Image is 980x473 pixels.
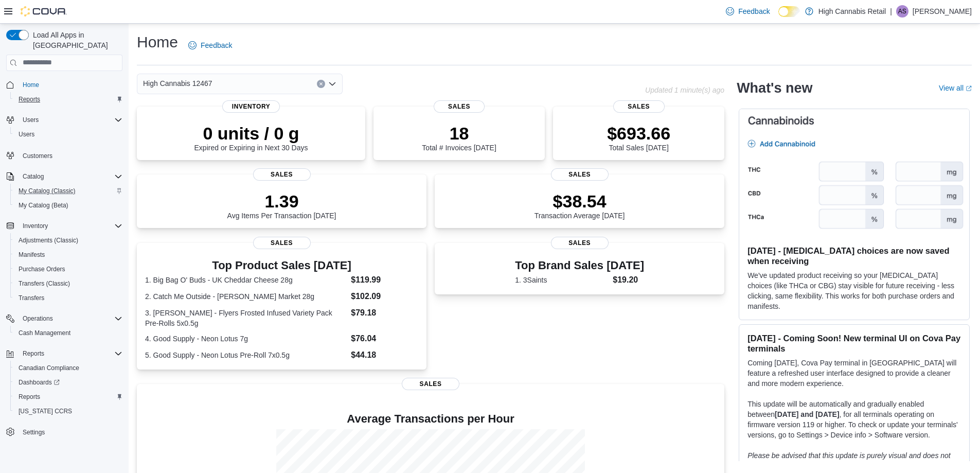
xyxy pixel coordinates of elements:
button: Reports [10,92,127,107]
dt: 1. 3Saints [515,275,609,285]
a: [US_STATE] CCRS [14,405,76,417]
span: Transfers [19,294,44,302]
h2: What's new [737,80,812,96]
dd: $79.18 [351,307,418,319]
button: [US_STATE] CCRS [10,404,127,418]
dt: 2. Catch Me Outside - [PERSON_NAME] Market 28g [145,291,347,302]
button: Reports [19,347,48,360]
span: High Cannabis 12467 [143,77,212,90]
span: Canadian Compliance [19,364,79,372]
input: Dark Mode [778,6,800,17]
button: Transfers (Classic) [10,276,127,291]
span: Reports [19,95,40,103]
button: Reports [10,390,127,404]
button: Users [10,127,127,142]
span: Reports [14,391,122,403]
span: Feedback [201,40,232,50]
a: Home [19,79,43,91]
a: Users [14,128,39,141]
p: 18 [422,123,496,144]
span: Manifests [14,249,122,261]
button: Customers [2,148,127,163]
span: AS [898,5,906,17]
span: Users [19,130,34,138]
span: Sales [253,237,311,249]
dd: $119.99 [351,274,418,286]
span: Customers [23,152,52,160]
a: Dashboards [14,376,64,389]
span: Adjustments (Classic) [19,236,78,244]
button: Operations [2,311,127,326]
span: Reports [14,93,122,106]
span: Canadian Compliance [14,362,122,374]
h3: Top Brand Sales [DATE] [515,259,644,272]
span: My Catalog (Beta) [19,201,68,209]
span: My Catalog (Classic) [14,185,122,197]
span: Load All Apps in [GEOGRAPHIC_DATA] [29,30,122,50]
span: Home [19,78,122,91]
a: My Catalog (Classic) [14,185,80,197]
a: Canadian Compliance [14,362,83,374]
a: Transfers [14,292,48,304]
p: Updated 1 minute(s) ago [645,86,724,94]
span: My Catalog (Classic) [19,187,76,195]
span: Transfers (Classic) [19,279,70,288]
button: Settings [2,425,127,440]
span: Operations [23,314,53,323]
p: Coming [DATE], Cova Pay terminal in [GEOGRAPHIC_DATA] will feature a refreshed user interface des... [747,358,961,389]
p: [PERSON_NAME] [913,5,972,17]
dd: $76.04 [351,332,418,345]
span: Home [23,81,39,89]
p: 1.39 [227,191,336,212]
a: View allExternal link [939,84,972,92]
span: Sales [402,378,459,390]
h3: [DATE] - Coming Soon! New terminal UI on Cova Pay terminals [747,333,961,354]
span: Cash Management [14,327,122,339]
dt: 3. [PERSON_NAME] - Flyers Frosted Infused Variety Pack Pre-Rolls 5x0.5g [145,308,347,328]
span: [US_STATE] CCRS [19,407,72,415]
button: Users [19,114,43,126]
a: Manifests [14,249,49,261]
a: Settings [19,426,49,439]
h1: Home [137,32,178,52]
nav: Complex example [6,73,122,466]
span: Transfers [14,292,122,304]
button: My Catalog (Beta) [10,198,127,213]
span: Feedback [738,6,770,16]
span: Purchase Orders [19,265,65,273]
a: Transfers (Classic) [14,277,74,290]
div: Total # Invoices [DATE] [422,123,496,152]
a: My Catalog (Beta) [14,199,73,212]
span: Reports [19,347,122,360]
button: My Catalog (Classic) [10,184,127,198]
p: $693.66 [607,123,670,144]
a: Reports [14,391,44,403]
span: Sales [253,168,311,181]
button: Purchase Orders [10,262,127,276]
div: Expired or Expiring in Next 30 Days [194,123,308,152]
dd: $19.20 [613,274,644,286]
span: Settings [23,428,45,436]
p: High Cannabis Retail [818,5,886,17]
dt: 1. Big Bag O' Buds - UK Cheddar Cheese 28g [145,275,347,285]
span: Customers [19,149,122,162]
span: Reports [19,393,40,401]
span: Cash Management [19,329,70,337]
button: Catalog [19,170,48,183]
button: Adjustments (Classic) [10,233,127,248]
button: Operations [19,312,57,325]
div: Transaction Average [DATE] [534,191,625,220]
a: Customers [19,150,57,162]
a: Feedback [184,35,236,56]
a: Feedback [722,1,774,22]
p: This update will be automatically and gradually enabled between , for all terminals operating on ... [747,399,961,440]
span: Transfers (Classic) [14,277,122,290]
button: Transfers [10,291,127,305]
dd: $102.09 [351,290,418,303]
strong: [DATE] and [DATE] [775,410,839,418]
button: Catalog [2,169,127,184]
img: Cova [21,6,67,16]
button: Reports [2,346,127,361]
dt: 4. Good Supply - Neon Lotus 7g [145,334,347,344]
em: Please be advised that this update is purely visual and does not impact payment functionality. [747,451,951,470]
